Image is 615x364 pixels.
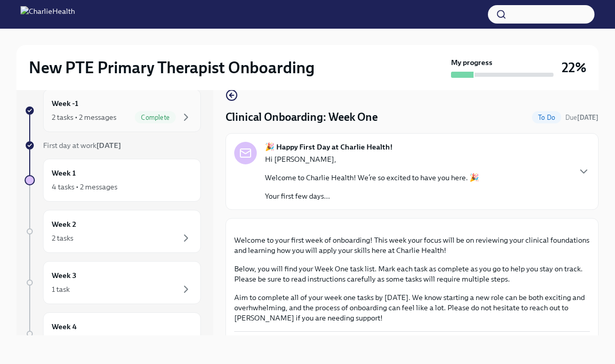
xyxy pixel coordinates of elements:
[52,219,76,230] h6: Week 2
[25,312,201,355] a: Week 4
[265,154,479,164] p: Hi [PERSON_NAME],
[52,321,77,332] h6: Week 4
[52,112,116,122] div: 2 tasks • 2 messages
[265,173,479,183] p: Welcome to Charlie Health! We’re so excited to have you here. 🎉
[234,292,590,323] p: Aim to complete all of your week one tasks by [DATE]. We know starting a new role can be both exc...
[265,191,479,201] p: Your first few days...
[265,142,393,152] strong: 🎉 Happy First Day at Charlie Health!
[234,235,590,255] p: Welcome to your first week of onboarding! This week your focus will be on reviewing your clinical...
[577,114,599,121] strong: [DATE]
[25,159,201,202] a: Week 14 tasks • 2 messages
[135,114,176,121] span: Complete
[52,182,117,192] div: 4 tasks • 2 messages
[532,114,561,121] span: To Do
[225,110,378,125] h4: Clinical Onboarding: Week One
[52,233,73,243] div: 2 tasks
[25,140,201,151] a: First day at work[DATE]
[25,89,201,132] a: Week -12 tasks • 2 messagesComplete
[52,284,70,294] div: 1 task
[52,167,76,179] h6: Week 1
[565,114,599,121] span: Due
[52,98,78,109] h6: Week -1
[52,270,76,281] h6: Week 3
[43,141,121,150] span: First day at work
[451,57,493,68] strong: My progress
[565,113,599,122] span: September 13th, 2025 07:00
[29,57,315,78] h2: New PTE Primary Therapist Onboarding
[562,58,586,77] h3: 22%
[25,210,201,253] a: Week 22 tasks
[20,6,75,23] img: CharlieHealth
[96,141,121,150] strong: [DATE]
[25,261,201,304] a: Week 31 task
[234,264,590,284] p: Below, you will find your Week One task list. Mark each task as complete as you go to help you st...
